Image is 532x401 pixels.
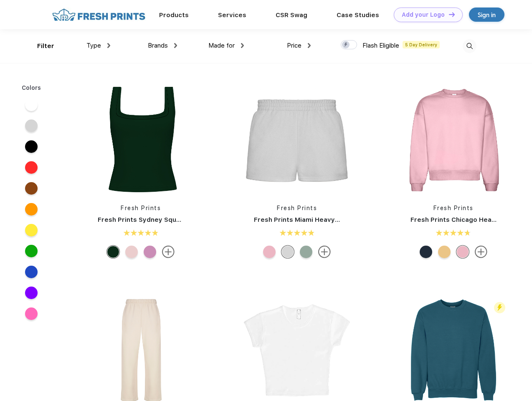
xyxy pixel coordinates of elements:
[15,84,48,92] div: Colors
[107,246,119,258] div: Dark Green
[85,84,196,195] img: func=resize&h=266
[208,42,235,49] span: Made for
[478,10,496,20] div: Sign in
[469,8,504,22] a: Sign in
[420,246,432,258] div: Navy mto
[403,41,440,48] span: 5 Day Delivery
[144,246,156,258] div: Light Purple
[50,8,148,22] img: fo%20logo%202.webp
[37,41,54,51] div: Filter
[148,42,168,49] span: Brands
[86,42,101,49] span: Type
[121,205,161,211] a: Fresh Prints
[449,12,455,17] img: DT
[281,246,294,258] div: Ash Grey
[398,84,509,195] img: func=resize&h=266
[254,216,380,223] a: Fresh Prints Miami Heavyweight Shorts
[107,43,110,48] img: dropdown.png
[174,43,177,48] img: dropdown.png
[318,246,331,258] img: more.svg
[308,43,311,48] img: dropdown.png
[456,246,469,258] div: Pink
[402,11,445,18] div: Add your Logo
[241,84,352,195] img: func=resize&h=266
[463,39,476,53] img: desktop_search.svg
[241,43,244,48] img: dropdown.png
[277,205,317,211] a: Fresh Prints
[287,42,301,49] span: Price
[159,11,189,19] a: Products
[300,246,312,258] div: Sage Green mto
[433,205,474,211] a: Fresh Prints
[263,246,276,258] div: Pink mto
[475,246,487,258] img: more.svg
[98,216,236,223] a: Fresh Prints Sydney Square Neck Tank Top
[438,246,451,258] div: Bahama Yellow mto
[494,302,505,313] img: flash_active_toggle.svg
[362,42,399,49] span: Flash Eligible
[125,246,138,258] div: Baby Pink
[162,246,175,258] img: more.svg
